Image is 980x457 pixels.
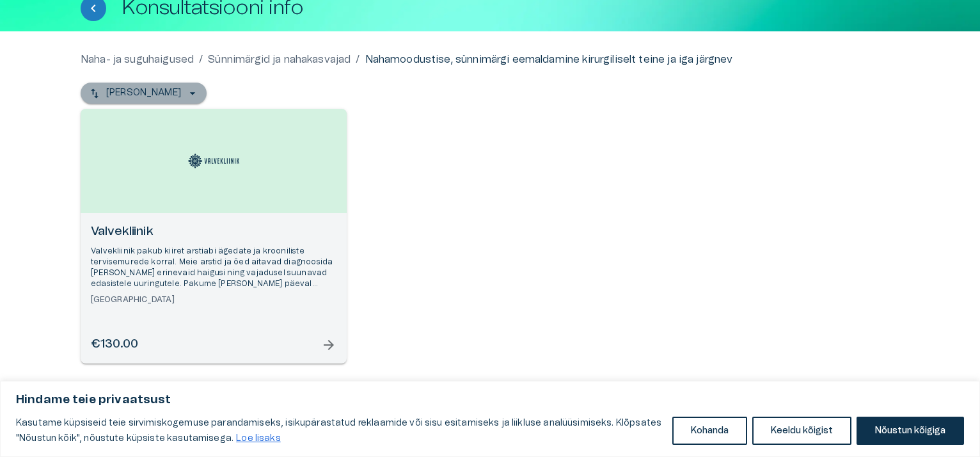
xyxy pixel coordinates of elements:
[321,337,336,353] span: arrow_forward
[81,83,207,104] button: [PERSON_NAME]
[235,433,281,444] a: Loe lisaks
[356,52,360,67] p: /
[365,52,733,67] p: Nahamoodustise, sünnimärgi eemaldamine kirurgiliselt teine ja iga järgnev
[65,10,84,20] span: Help
[188,154,239,168] img: Valvekliinik logo
[672,417,747,445] button: Kohanda
[16,415,663,446] p: Kasutame küpsiseid teie sirvimiskogemuse parandamiseks, isikupärastatud reklaamide või sisu esita...
[91,223,336,241] h6: Valvekliinik
[81,52,194,67] a: Naha- ja suguhaigused
[91,336,138,353] h6: €130.00
[91,246,336,290] p: Valvekliinik pakub kiiret arstiabi ägedate ja krooniliste tervisemurede korral. Meie arstid ja õe...
[199,52,203,67] p: /
[91,294,336,305] h6: [GEOGRAPHIC_DATA]
[752,417,851,445] button: Keeldu kõigist
[16,392,964,408] p: Hindame teie privaatsust
[81,109,347,364] a: Open selected supplier available booking dates
[106,86,181,100] p: [PERSON_NAME]
[857,417,964,445] button: Nõustun kõigiga
[208,52,351,67] a: Sünnimärgid ja nahakasvajad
